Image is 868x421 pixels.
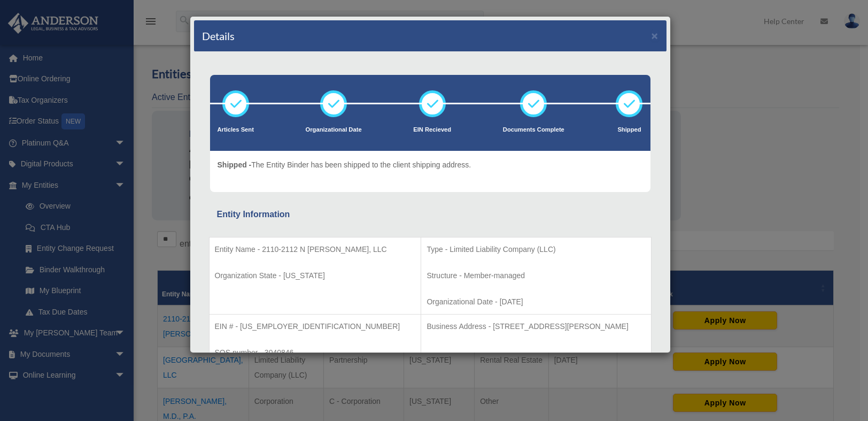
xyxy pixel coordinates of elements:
p: Organizational Date - [DATE] [427,295,645,309]
p: Structure - Member-managed [427,269,645,282]
div: Entity Information [217,207,644,222]
p: Type - Limited Liability Company (LLC) [427,243,645,256]
p: Articles Sent [218,125,254,135]
p: SOS number - 3040846 [215,346,416,359]
p: Organizational Date [306,125,362,135]
button: × [652,30,658,41]
h4: Details [202,28,235,43]
p: Entity Name - 2110-2112 N [PERSON_NAME], LLC [215,243,416,256]
p: Organization State - [US_STATE] [215,269,416,282]
p: The Entity Binder has been shipped to the client shipping address. [218,158,471,172]
p: Documents Complete [503,125,564,135]
p: EIN Recieved [413,125,451,135]
span: Shipped - [218,160,252,169]
p: EIN # - [US_EMPLOYER_IDENTIFICATION_NUMBER] [215,320,416,333]
p: Business Address - [STREET_ADDRESS][PERSON_NAME] [427,320,645,333]
p: Shipped [616,125,642,135]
